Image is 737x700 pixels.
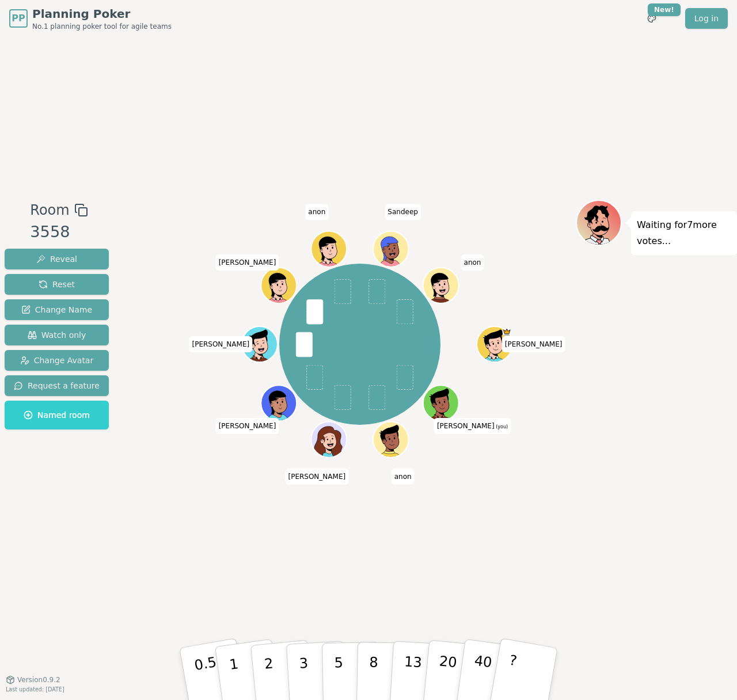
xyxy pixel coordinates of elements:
button: Change Name [5,299,109,320]
button: Watch only [5,325,109,345]
button: Named room [5,401,109,429]
span: Named room [24,409,90,421]
button: Reset [5,274,109,295]
span: Room [30,200,69,220]
span: Watch only [28,329,86,341]
span: Click to change your name [216,254,279,271]
span: Rob is the host [503,328,511,336]
p: Waiting for 7 more votes... [637,217,731,249]
span: Request a feature [14,380,100,391]
span: Click to change your name [189,336,252,352]
span: Click to change your name [285,469,348,485]
button: Version0.9.2 [6,675,60,684]
a: Log in [685,8,728,29]
span: Click to change your name [392,469,415,485]
button: Request a feature [5,375,109,396]
span: Last updated: [DATE] [6,686,64,693]
div: 3558 [30,220,88,244]
span: Click to change your name [216,418,279,434]
span: Click to change your name [385,204,421,220]
span: Click to change your name [305,204,328,220]
button: Reveal [5,249,109,269]
span: Click to change your name [502,336,565,352]
span: Change Name [21,304,92,315]
span: (you) [495,424,508,429]
span: Planning Poker [32,6,172,22]
span: Click to change your name [461,254,484,271]
span: PP [12,12,25,25]
span: Version 0.9.2 [17,675,60,684]
button: New! [641,8,662,29]
span: No.1 planning poker tool for agile teams [32,22,172,31]
span: Click to change your name [434,418,511,434]
a: PPPlanning PokerNo.1 planning poker tool for agile teams [9,6,172,31]
button: Click to change your avatar [424,386,458,420]
button: Change Avatar [5,350,109,371]
span: Reset [39,279,75,290]
span: Change Avatar [20,355,94,366]
span: Reveal [36,253,77,265]
div: New! [648,3,681,16]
